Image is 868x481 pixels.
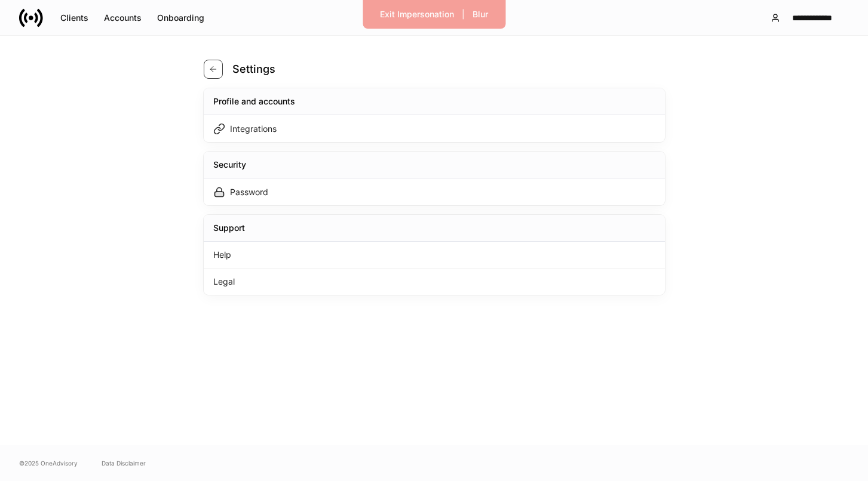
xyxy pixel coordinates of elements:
div: Clients [60,12,88,24]
button: Exit Impersonation [372,5,462,24]
button: Accounts [96,8,149,27]
div: Exit Impersonation [380,8,454,20]
div: Legal [204,269,665,295]
div: Profile and accounts [213,95,295,107]
div: Security [213,159,246,171]
div: Onboarding [157,12,204,24]
button: Blur [465,5,496,24]
div: Support [213,222,245,234]
h4: Settings [232,62,275,76]
div: Integrations [230,123,277,135]
button: Clients [53,8,96,27]
div: Password [230,186,268,198]
a: Data Disclaimer [102,458,146,468]
div: Accounts [104,12,142,24]
button: Onboarding [149,8,212,27]
span: © 2025 OneAdvisory [19,458,78,468]
div: Help [204,242,665,269]
div: Blur [473,8,488,20]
